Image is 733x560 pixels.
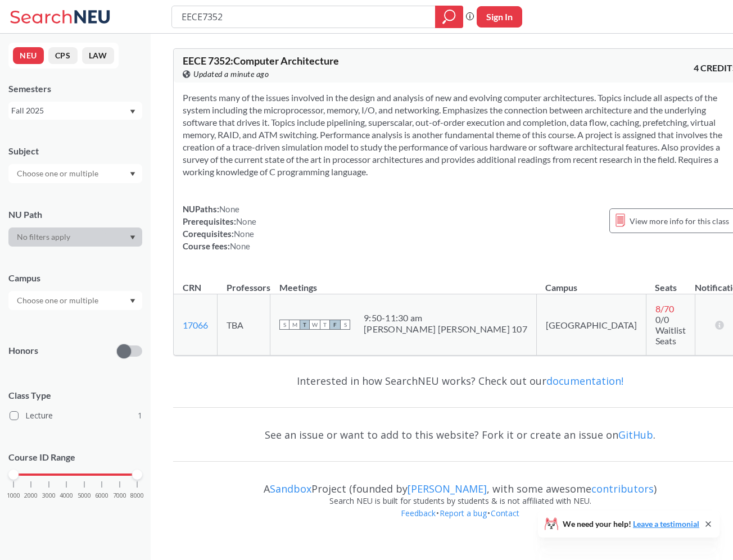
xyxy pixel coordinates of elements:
[95,493,108,499] span: 6000
[8,227,142,247] div: Dropdown arrow
[138,409,142,422] span: 1
[364,324,527,335] div: [PERSON_NAME] [PERSON_NAME] 107
[193,68,269,80] span: Updated a minute ago
[546,374,623,388] a: documentation!
[8,208,142,221] div: NU Path
[289,320,300,330] span: M
[234,229,254,239] span: None
[60,493,73,499] span: 4000
[130,299,135,303] svg: Dropdown arrow
[183,203,256,252] div: NUPaths: Prerequisites: Corequisites: Course fees:
[130,110,135,114] svg: Dropdown arrow
[633,519,699,529] a: Leave a testimonial
[183,281,201,294] div: CRN
[655,303,674,314] span: 8 / 70
[563,520,699,528] span: We need your help!
[536,270,646,294] th: Campus
[236,216,256,226] span: None
[8,145,142,157] div: Subject
[218,270,270,294] th: Professors
[630,214,729,228] span: View more info for this class
[130,172,135,176] svg: Dropdown arrow
[7,493,20,499] span: 1000
[8,389,142,402] span: Class Type
[310,320,320,330] span: W
[477,6,522,28] button: Sign In
[400,508,436,518] a: Feedback
[364,312,527,324] div: 9:50 - 11:30 am
[618,428,653,441] a: GitHub
[11,167,106,180] input: Choose one or multiple
[230,241,250,251] span: None
[536,294,646,356] td: [GEOGRAPHIC_DATA]
[655,314,686,346] span: 0/0 Waitlist Seats
[130,235,135,240] svg: Dropdown arrow
[8,102,142,120] div: Fall 2025Dropdown arrow
[11,104,129,117] div: Fall 2025
[10,408,142,423] label: Lecture
[591,482,654,495] a: contributors
[279,320,289,330] span: S
[270,270,537,294] th: Meetings
[219,204,239,214] span: None
[442,9,456,25] svg: magnifying glass
[48,47,78,64] button: CPS
[8,164,142,183] div: Dropdown arrow
[8,344,38,357] p: Honors
[408,482,487,495] a: [PERSON_NAME]
[8,272,142,284] div: Campus
[439,508,487,518] a: Report a bug
[42,493,56,499] span: 3000
[113,493,126,499] span: 7000
[300,320,310,330] span: T
[13,47,44,64] button: NEU
[183,54,339,67] span: EECE 7352 : Computer Architecture
[130,493,144,499] span: 8000
[490,508,520,518] a: Contact
[183,320,208,330] a: 17066
[270,482,311,495] a: Sandbox
[320,320,330,330] span: T
[8,451,142,464] p: Course ID Range
[78,493,91,499] span: 5000
[8,83,142,95] div: Semesters
[435,6,463,28] div: magnifying glass
[330,320,340,330] span: F
[11,294,106,307] input: Choose one or multiple
[646,270,695,294] th: Seats
[340,320,350,330] span: S
[24,493,38,499] span: 2000
[180,7,427,26] input: Class, professor, course number, "phrase"
[218,294,270,356] td: TBA
[82,47,114,64] button: LAW
[8,291,142,310] div: Dropdown arrow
